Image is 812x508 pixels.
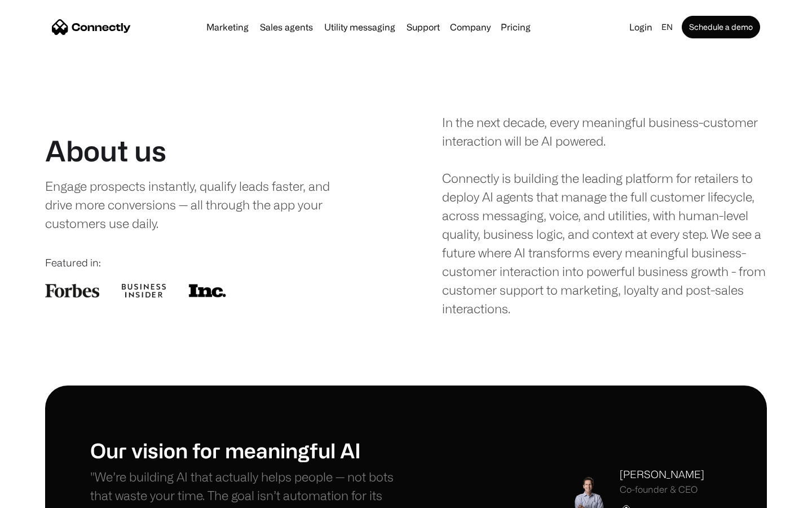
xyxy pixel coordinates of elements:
a: Login [625,19,657,35]
h1: Our vision for meaningful AI [90,438,406,462]
div: en [661,19,673,35]
a: Pricing [496,23,535,32]
ul: Language list [23,488,68,504]
div: Co-founder & CEO [620,484,704,495]
aside: Language selected: English [11,487,68,504]
a: Marketing [202,23,253,32]
a: Utility messaging [320,23,400,32]
div: Featured in: [45,255,370,270]
a: Sales agents [255,23,317,32]
a: Schedule a demo [682,16,760,38]
h1: About us [45,134,166,168]
div: Company [450,19,491,35]
div: Engage prospects instantly, qualify leads faster, and drive more conversions — all through the ap... [45,177,354,233]
a: Support [402,23,444,32]
div: [PERSON_NAME] [620,467,704,482]
div: In the next decade, every meaningful business-customer interaction will be AI powered. Connectly ... [442,113,767,318]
